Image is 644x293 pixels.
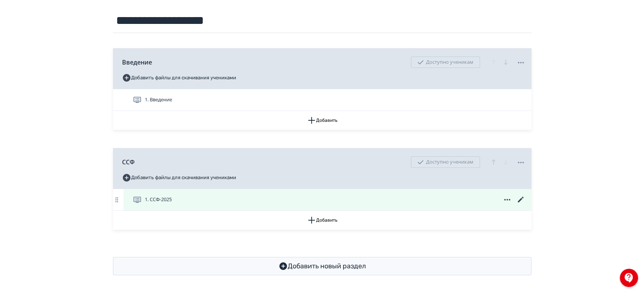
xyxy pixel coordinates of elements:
button: Добавить [113,111,531,130]
div: Доступно ученикам [411,156,480,168]
span: Введение [122,58,152,67]
span: 1. Введение [145,96,172,104]
div: 1. ССФ-2025 [113,189,531,211]
button: Добавить [113,211,531,230]
button: Добавить новый раздел [113,257,531,275]
div: 1. Введение [113,89,531,111]
div: Доступно ученикам [411,57,480,68]
span: ССФ [122,158,135,167]
button: Добавить файлы для скачивания учениками [122,72,236,84]
button: Добавить файлы для скачивания учениками [122,172,236,184]
span: 1. ССФ-2025 [145,196,172,203]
